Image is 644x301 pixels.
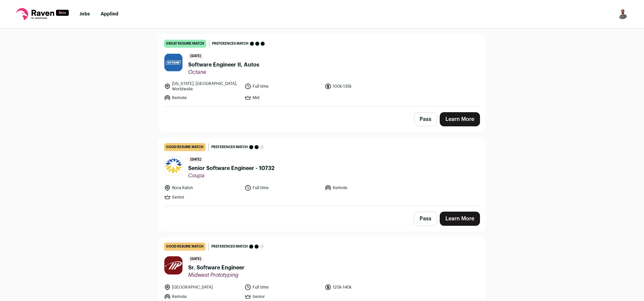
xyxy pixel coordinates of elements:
img: 8c9920649e4b28184cc09dd3cb2d96d2ed42eef4d0dc4ee1df418467188b0ebe.jpg [164,256,182,274]
span: Preferences match [211,144,248,150]
li: Senior [164,194,240,201]
li: Senior [245,293,321,300]
span: Preferences match [211,243,248,250]
li: Full time [245,81,321,92]
li: Remote [164,293,240,300]
img: 10099330-medium_jpg [617,9,628,19]
li: Remote [164,94,240,101]
div: good resume match [164,243,206,251]
a: good resume match Preferences match [DATE] Senior Software Engineer - 10732 Coupa Boca Raton Full... [159,138,485,206]
a: Jobs [79,12,90,16]
button: Pass [414,212,437,226]
a: Applied [101,12,118,16]
li: Full time [245,284,321,291]
img: 25129714d7c7ec704e5d313338a51f77eb1223523d0a796a02c8d9f8fc8ef1a9.jpg [164,53,182,72]
li: 100k-135k [325,81,401,92]
li: Remote [325,184,401,191]
div: great resume match [164,40,206,48]
li: [US_STATE], [GEOGRAPHIC_DATA], Worldwide [164,81,240,92]
li: 120k-140k [325,284,401,291]
li: Full time [245,184,321,191]
span: [DATE] [188,157,203,163]
span: Midwest Prototyping [188,272,245,278]
div: good resume match [164,143,206,151]
span: Coupa [188,172,274,179]
li: [GEOGRAPHIC_DATA] [164,284,240,291]
li: Boca Raton [164,184,240,191]
span: [DATE] [188,256,203,262]
span: Preferences match [212,40,249,47]
a: great resume match Preferences match [DATE] Software Engineer II, Autos Octane [US_STATE], [GEOGR... [159,34,485,106]
span: Octane [188,69,259,76]
button: Open dropdown [617,9,628,19]
img: b28c88f2ca6dec46253c91739524435c7f8fd4754fba2fecebf58849b25578da.jpg [164,157,182,175]
span: Senior Software Engineer - 10732 [188,164,274,172]
a: Learn More [440,212,480,226]
span: [DATE] [188,53,203,59]
li: Mid [245,94,321,101]
a: Learn More [440,112,480,126]
button: Pass [414,112,437,126]
span: Sr. Software Engineer [188,264,245,272]
span: Software Engineer II, Autos [188,61,259,69]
